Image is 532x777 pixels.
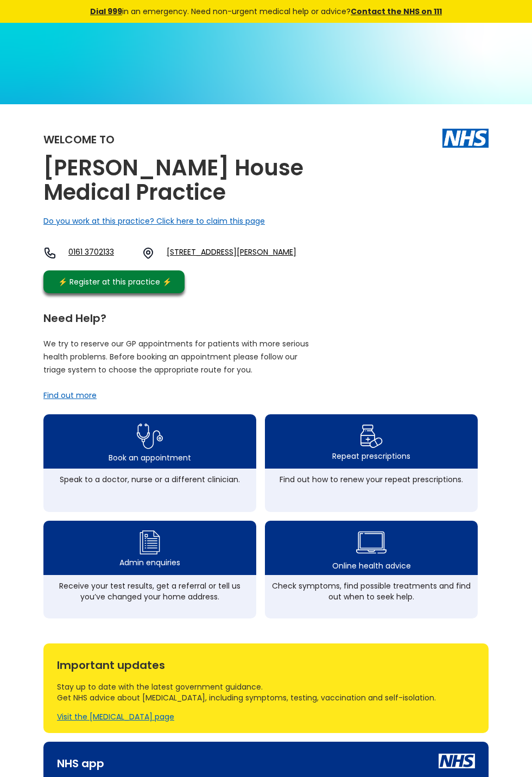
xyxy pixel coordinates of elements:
[265,521,478,618] a: health advice iconOnline health adviceCheck symptoms, find possible treatments and find out when ...
[57,654,475,671] div: Important updates
[270,474,472,485] div: Find out how to renew your repeat prescriptions.
[138,528,162,557] img: admin enquiry icon
[43,216,265,226] a: Do you work at this practice? Click here to claim this page
[137,420,163,452] img: book appointment icon
[43,390,97,401] a: Find out more
[57,681,475,703] div: Stay up to date with the latest government guidance. Get NHS advice about [MEDICAL_DATA], includi...
[332,560,411,571] div: Online health advice
[43,307,478,324] div: Need Help?
[439,754,475,768] img: nhs icon white
[270,580,472,602] div: Check symptoms, find possible treatments and find out when to seek help.
[332,451,410,462] div: Repeat prescriptions
[90,6,122,17] a: Dial 999
[119,557,180,568] div: Admin enquiries
[351,6,442,17] a: Contact the NHS on 111
[49,580,251,602] div: Receive your test results, get a referral or tell us you’ve changed your home address.
[356,525,387,560] img: health advice icon
[360,422,383,451] img: repeat prescription icon
[57,753,104,769] div: NHS app
[167,247,296,260] a: [STREET_ADDRESS][PERSON_NAME]
[43,414,256,512] a: book appointment icon Book an appointmentSpeak to a doctor, nurse or a different clinician.
[74,5,458,17] div: in an emergency. Need non-urgent medical help or advice?
[142,247,155,260] img: practice location icon
[43,521,256,618] a: admin enquiry iconAdmin enquiriesReceive your test results, get a referral or tell us you’ve chan...
[43,270,185,293] a: ⚡️ Register at this practice ⚡️
[43,134,115,145] div: Welcome to
[57,711,174,722] a: Visit the [MEDICAL_DATA] page
[442,129,489,147] img: The NHS logo
[43,247,56,260] img: telephone icon
[52,276,177,288] div: ⚡️ Register at this practice ⚡️
[68,247,134,260] a: 0161 3702133
[43,337,309,376] p: We try to reserve our GP appointments for patients with more serious health problems. Before book...
[265,414,478,512] a: repeat prescription iconRepeat prescriptionsFind out how to renew your repeat prescriptions.
[109,452,191,463] div: Book an appointment
[43,156,315,205] h2: [PERSON_NAME] House Medical Practice
[49,474,251,485] div: Speak to a doctor, nurse or a different clinician.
